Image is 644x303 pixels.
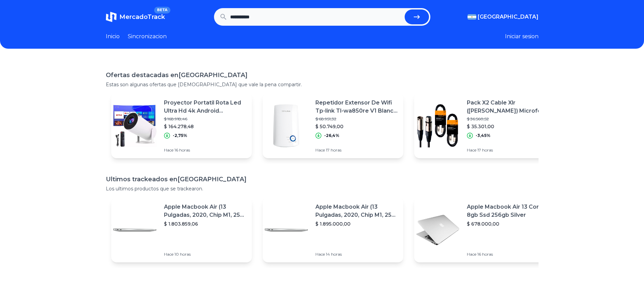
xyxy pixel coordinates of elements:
[315,203,398,219] p: Apple Macbook Air (13 Pulgadas, 2020, Chip M1, 256 Gb De Ssd, 8 Gb De Ram) - Plata
[315,252,398,257] p: Hace 14 horas
[164,252,246,257] p: Hace 10 horas
[478,13,539,21] span: [GEOGRAPHIC_DATA]
[106,11,165,22] a: MercadoTrackBETA
[164,203,246,219] p: Apple Macbook Air (13 Pulgadas, 2020, Chip M1, 256 Gb De Ssd, 8 Gb De Ram) - Plata
[154,7,170,14] span: BETA
[315,116,398,122] p: $ 68.951,32
[106,81,539,88] p: Estas son algunas ofertas que [DEMOGRAPHIC_DATA] que vale la pena compartir.
[164,147,246,153] p: Hace 16 horas
[315,123,398,130] p: $ 50.749,00
[505,32,539,41] button: Iniciar sesion
[414,206,461,254] img: Featured image
[106,70,539,80] h1: Ofertas destacadas en [GEOGRAPHIC_DATA]
[164,116,246,122] p: $ 168.918,46
[111,102,159,149] img: Featured image
[468,14,476,20] img: Argentina
[414,102,461,149] img: Featured image
[164,123,246,130] p: $ 164.278,48
[324,133,339,138] p: -26,4%
[467,116,549,122] p: $ 36.560,52
[467,220,549,227] p: $ 678.000,00
[263,206,310,254] img: Featured image
[164,220,246,227] p: $ 1.803.859,06
[315,147,398,153] p: Hace 17 horas
[467,99,549,115] p: Pack X2 Cable Xlr ([PERSON_NAME]) Microfono Profesional - 6 Metros
[111,206,159,254] img: Featured image
[111,197,252,262] a: Featured imageApple Macbook Air (13 Pulgadas, 2020, Chip M1, 256 Gb De Ssd, 8 Gb De Ram) - Plata$...
[476,133,491,138] p: -3,45%
[173,133,187,138] p: -2,75%
[119,13,165,21] span: MercadoTrack
[263,93,403,158] a: Featured imageRepetidor Extensor De Wifi Tp-link Tl-wa850re V1 Blanco 220v 300mbps$ 68.951,32$ 50...
[315,220,398,227] p: $ 1.895.000,00
[106,11,117,22] img: MercadoTrack
[414,197,555,262] a: Featured imageApple Macbook Air 13 Core I5 8gb Ssd 256gb Silver$ 678.000,00Hace 16 horas
[263,102,310,149] img: Featured image
[468,13,539,21] button: [GEOGRAPHIC_DATA]
[315,99,398,115] p: Repetidor Extensor De Wifi Tp-link Tl-wa850re V1 Blanco 220v 300mbps
[106,32,120,41] a: Inicio
[106,174,539,184] h1: Ultimos trackeados en [GEOGRAPHIC_DATA]
[263,197,403,262] a: Featured imageApple Macbook Air (13 Pulgadas, 2020, Chip M1, 256 Gb De Ssd, 8 Gb De Ram) - Plata$...
[106,185,539,192] p: Los ultimos productos que se trackearon.
[414,93,555,158] a: Featured imagePack X2 Cable Xlr ([PERSON_NAME]) Microfono Profesional - 6 Metros$ 36.560,52$ 35.3...
[467,252,549,257] p: Hace 16 horas
[128,32,167,41] a: Sincronizacion
[467,123,549,130] p: $ 35.301,00
[111,93,252,158] a: Featured imageProyector Portatil Rota Led Ultra Hd 4k Android Bluetooth$ 168.918,46$ 164.278,48-2...
[467,147,549,153] p: Hace 17 horas
[467,203,549,219] p: Apple Macbook Air 13 Core I5 8gb Ssd 256gb Silver
[164,99,246,115] p: Proyector Portatil Rota Led Ultra Hd 4k Android Bluetooth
